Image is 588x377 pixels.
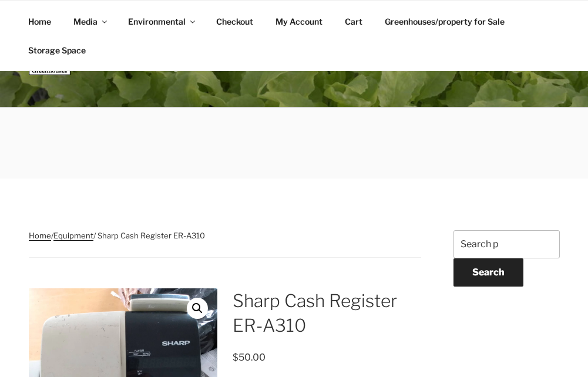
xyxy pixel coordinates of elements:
[187,298,208,319] a: View full-screen image gallery
[18,7,62,36] a: Home
[375,7,515,36] a: Greenhouses/property for Sale
[453,230,560,258] input: Search products…
[266,7,333,36] a: My Account
[233,288,421,338] h1: Sharp Cash Register ER-A310
[453,258,523,287] button: Search
[233,352,238,363] span: $
[233,352,266,363] bdi: 50.00
[118,7,204,36] a: Environmental
[29,230,422,258] nav: Breadcrumb
[18,7,560,65] nav: Top Menu
[206,7,264,36] a: Checkout
[453,230,560,328] aside: Blog Sidebar
[29,231,51,240] a: Home
[18,36,96,65] a: Storage Space
[53,231,93,240] a: Equipment
[63,7,116,36] a: Media
[335,7,373,36] a: Cart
